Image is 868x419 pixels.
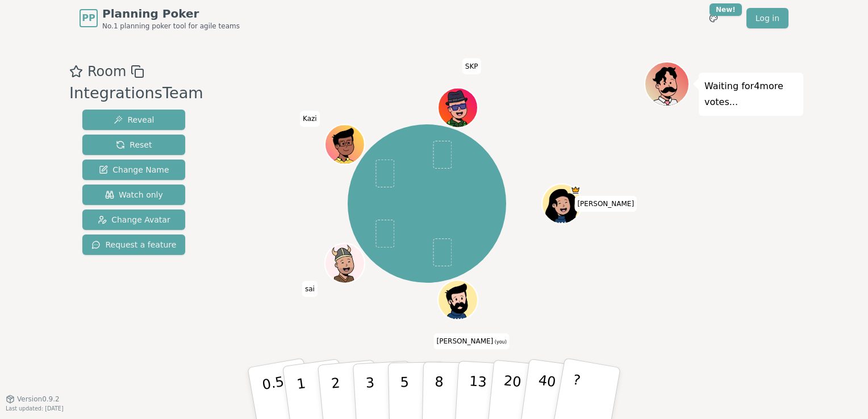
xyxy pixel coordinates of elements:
[87,61,126,82] span: Room
[571,185,581,195] span: Kate is the host
[82,185,185,205] button: Watch only
[6,395,60,404] button: Version0.9.2
[493,340,507,345] span: (you)
[82,209,185,230] button: Change Avatar
[300,111,320,127] span: Click to change your name
[116,139,152,150] span: Reset
[69,82,203,105] div: IntegrationsTeam
[82,135,185,155] button: Reset
[462,58,481,74] span: Click to change your name
[703,8,724,28] button: New!
[91,239,176,250] span: Request a feature
[102,6,240,22] span: Planning Poker
[440,281,477,319] button: Click to change your avatar
[574,196,637,212] span: Click to change your name
[82,234,185,255] button: Request a feature
[302,280,318,296] span: Click to change your name
[746,8,788,28] a: Log in
[105,189,163,200] span: Watch only
[82,110,185,130] button: Reveal
[17,395,60,404] span: Version 0.9.2
[80,6,240,31] a: PPPlanning PokerNo.1 planning poker tool for agile teams
[98,214,170,225] span: Change Avatar
[434,333,510,349] span: Click to change your name
[710,3,742,16] div: New!
[102,22,240,31] span: No.1 planning poker tool for agile teams
[114,114,154,125] span: Reveal
[6,405,64,412] span: Last updated: [DATE]
[82,160,185,180] button: Change Name
[69,61,83,82] button: Add as favourite
[704,78,798,110] p: Waiting for 4 more votes...
[82,11,95,25] span: PP
[99,164,169,175] span: Change Name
